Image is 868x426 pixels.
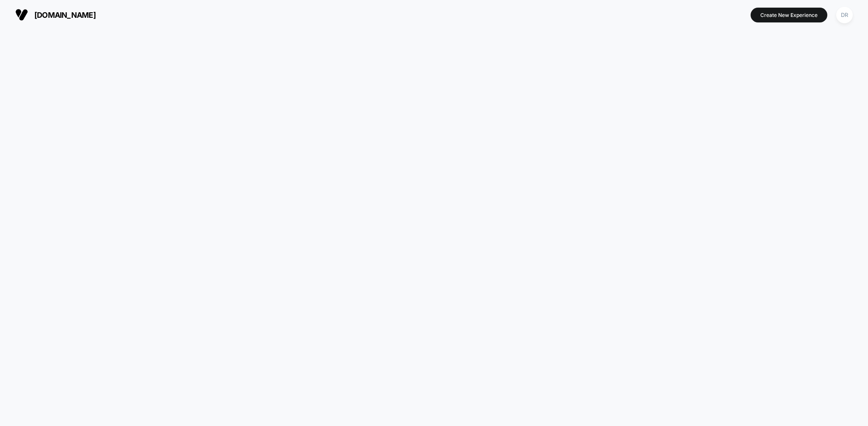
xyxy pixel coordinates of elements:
span: [DOMAIN_NAME] [34,11,96,19]
div: DR [836,7,853,23]
img: Visually logo [15,8,28,21]
button: [DOMAIN_NAME] [13,8,98,22]
button: DR [834,6,855,24]
button: Create New Experience [751,8,827,22]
